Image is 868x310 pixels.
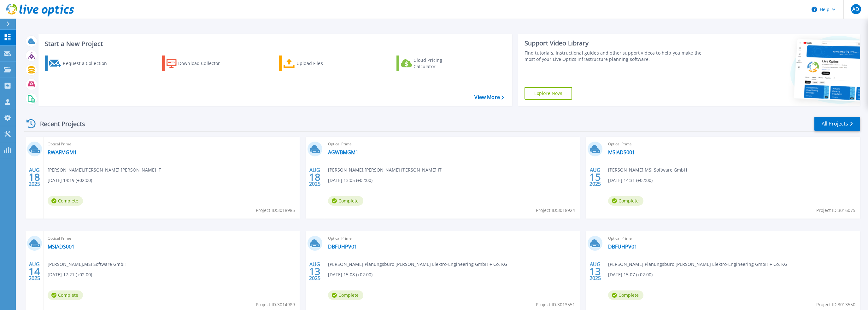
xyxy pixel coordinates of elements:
[589,269,601,274] span: 13
[256,207,295,214] span: Project ID: 3018985
[28,166,40,189] div: AUG 2025
[816,301,855,308] span: Project ID: 3013550
[608,290,643,300] span: Complete
[309,260,321,283] div: AUG 2025
[608,149,635,155] a: MSIADS001
[24,116,94,132] div: Recent Projects
[309,174,320,180] span: 18
[328,271,372,278] span: [DATE] 15:08 (+02:00)
[328,235,576,242] span: Optical Prime
[536,207,575,214] span: Project ID: 3018924
[589,174,601,180] span: 15
[328,261,507,268] span: [PERSON_NAME] , Planungsbüro [PERSON_NAME] Elektro-Engineering GmbH + Co. KG
[48,235,296,242] span: Optical Prime
[536,301,575,308] span: Project ID: 3013551
[328,196,363,206] span: Complete
[328,141,576,148] span: Optical Prime
[525,50,702,62] div: Find tutorials, instructional guides and other support videos to help you make the most of your L...
[48,141,296,148] span: Optical Prime
[48,149,77,155] a: RWAFMGM1
[608,196,643,206] span: Complete
[816,207,855,214] span: Project ID: 3016075
[608,261,787,268] span: [PERSON_NAME] , Planungsbüro [PERSON_NAME] Elektro-Engineering GmbH + Co. KG
[48,261,126,268] span: [PERSON_NAME] , MSI Software GmbH
[413,57,464,70] div: Cloud Pricing Calculator
[328,243,357,250] a: DBFUHPV01
[63,57,113,70] div: Request a Collection
[589,166,601,189] div: AUG 2025
[608,271,653,278] span: [DATE] 15:07 (+02:00)
[296,57,347,70] div: Upload Files
[48,167,161,173] span: [PERSON_NAME] , [PERSON_NAME] [PERSON_NAME] IT
[589,260,601,283] div: AUG 2025
[525,39,702,47] div: Support Video Library
[309,166,321,189] div: AUG 2025
[29,269,40,274] span: 14
[328,167,442,173] span: [PERSON_NAME] , [PERSON_NAME] [PERSON_NAME] IT
[48,196,83,206] span: Complete
[29,174,40,180] span: 18
[309,269,320,274] span: 13
[852,7,859,12] span: AD
[474,94,504,100] a: View More
[328,290,363,300] span: Complete
[328,177,372,184] span: [DATE] 13:05 (+02:00)
[525,87,572,100] a: Explore Now!
[608,177,653,184] span: [DATE] 14:31 (+02:00)
[45,56,115,71] a: Request a Collection
[608,141,856,148] span: Optical Prime
[608,235,856,242] span: Optical Prime
[608,167,687,173] span: [PERSON_NAME] , MSI Software GmbH
[396,56,467,71] a: Cloud Pricing Calculator
[48,271,92,278] span: [DATE] 17:21 (+02:00)
[814,117,860,131] a: All Projects
[48,290,83,300] span: Complete
[178,57,229,70] div: Download Collector
[608,243,637,250] a: DBFUHPV01
[48,243,74,250] a: MSIADS001
[48,177,92,184] span: [DATE] 14:19 (+02:00)
[28,260,40,283] div: AUG 2025
[328,149,358,155] a: AGWBMGM1
[45,40,504,47] h3: Start a New Project
[256,301,295,308] span: Project ID: 3014989
[279,56,349,71] a: Upload Files
[162,56,232,71] a: Download Collector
